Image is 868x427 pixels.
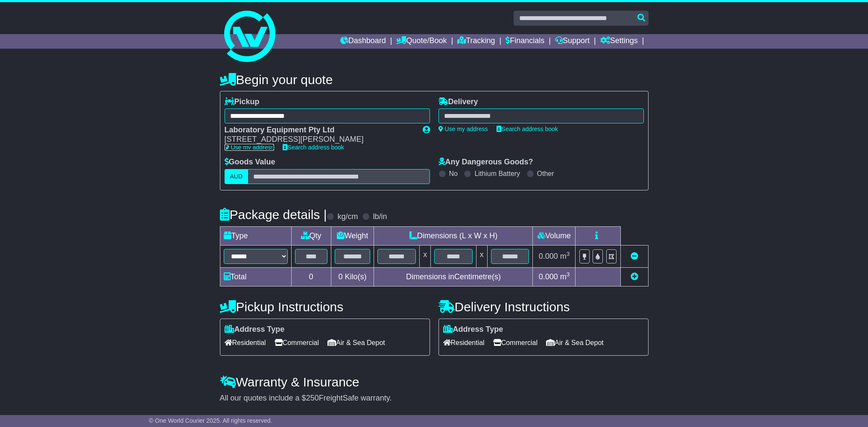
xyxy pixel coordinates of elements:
a: Dashboard [340,34,386,49]
span: © One World Courier 2025. All rights reserved. [149,417,272,424]
td: Volume [533,226,576,245]
div: Laboratory Equipment Pty Ltd [225,126,414,135]
a: Settings [600,34,638,49]
h4: Begin your quote [220,73,649,87]
label: Other [537,170,554,178]
label: kg/cm [337,212,358,222]
a: Search address book [497,126,558,132]
td: Total [220,267,291,286]
label: Delivery [438,97,478,107]
div: All our quotes include a $ FreightSafe warranty. [220,394,649,403]
a: Remove this item [631,252,638,260]
span: Residential [225,336,266,349]
div: [STREET_ADDRESS][PERSON_NAME] [225,135,414,144]
a: Tracking [457,34,495,49]
a: Use my address [438,126,488,132]
td: Dimensions in Centimetre(s) [374,267,533,286]
span: 0.000 [539,252,558,260]
span: Commercial [275,336,319,349]
span: Air & Sea Depot [327,336,385,349]
label: Address Type [443,325,503,334]
span: Commercial [493,336,538,349]
span: 0 [338,272,342,281]
sup: 3 [567,271,570,278]
td: 0 [291,267,331,286]
td: Dimensions (L x W x H) [374,226,533,245]
span: Air & Sea Depot [546,336,604,349]
a: Use my address [225,144,274,151]
td: Weight [331,226,374,245]
span: m [560,252,570,260]
h4: Pickup Instructions [220,300,430,314]
label: Lithium Battery [474,170,520,178]
span: 250 [306,394,319,402]
label: lb/in [373,212,387,222]
h4: Delivery Instructions [438,300,649,314]
span: 0.000 [539,272,558,281]
td: x [420,245,431,267]
a: Financials [506,34,544,49]
label: AUD [225,169,248,184]
h4: Package details | [220,208,327,222]
a: Support [555,34,590,49]
a: Add new item [631,272,638,281]
label: Goods Value [225,158,275,167]
td: Qty [291,226,331,245]
td: Type [220,226,291,245]
label: Pickup [225,97,260,107]
a: Search address book [283,144,344,151]
label: Any Dangerous Goods? [438,158,533,167]
label: No [449,170,458,178]
td: Kilo(s) [331,267,374,286]
span: m [560,272,570,281]
td: x [476,245,487,267]
label: Address Type [225,325,285,334]
a: Quote/Book [396,34,447,49]
span: Residential [443,336,485,349]
h4: Warranty & Insurance [220,375,649,389]
sup: 3 [567,251,570,257]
